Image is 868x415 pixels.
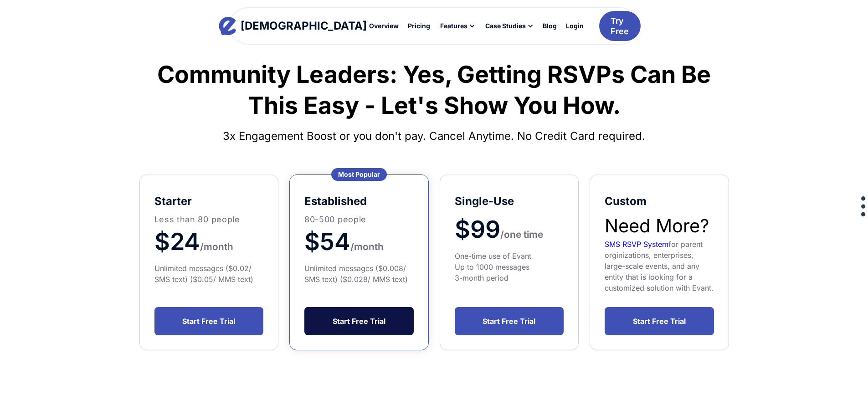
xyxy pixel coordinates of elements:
[304,263,414,285] div: Unlimited messages ($0.008/ SMS text) ($0.028/ MMS text)
[154,227,200,256] span: $24
[369,23,399,29] div: Overview
[403,18,435,34] a: Pricing
[304,227,350,256] span: $54
[304,194,414,209] h5: established
[154,263,264,285] div: Unlimited messages ($0.02/ SMS text) ($0.05/ MMS text)
[611,15,629,37] div: Try Free
[566,23,584,29] div: Login
[480,18,538,34] div: Case Studies
[304,213,414,225] p: 80-500 people
[543,23,557,29] div: Blog
[154,307,264,335] a: Start Free Trial
[408,23,430,29] div: Pricing
[435,18,480,34] div: Features
[304,307,414,335] a: Start Free Trial
[331,168,387,181] div: Most Popular
[605,213,714,239] h2: Need More?
[538,18,561,34] a: Blog
[455,251,564,283] div: One-time use of Evant Up to 1000 messages 3-month period
[455,194,564,209] h5: Single-Use
[139,125,729,147] h4: 3x Engagement Boost or you don't pay. Cancel Anytime. No Credit Card required.
[365,18,403,34] a: Overview
[605,239,714,293] div: for parent orginizations, enterprises, large-scale events, and any entity that is looking for a c...
[599,11,641,41] a: Try Free
[354,241,384,252] span: month
[350,241,354,252] span: /
[605,194,714,209] h5: Custom
[561,18,588,34] a: Login
[485,23,526,29] div: Case Studies
[440,23,467,29] div: Features
[500,229,543,240] span: /one time
[605,307,714,335] a: Start Free Trial
[139,59,729,121] h1: Community Leaders: Yes, Getting RSVPs Can Be This Easy - Let's Show You How.
[154,194,264,209] h5: starter
[605,240,668,249] a: SMS RSVP System
[154,213,264,225] p: Less than 80 people
[200,241,233,252] span: /month
[455,307,564,335] a: Start Free Trial
[354,227,384,256] a: month
[455,215,500,244] span: $99
[241,20,367,31] div: [DEMOGRAPHIC_DATA]
[227,17,358,35] a: home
